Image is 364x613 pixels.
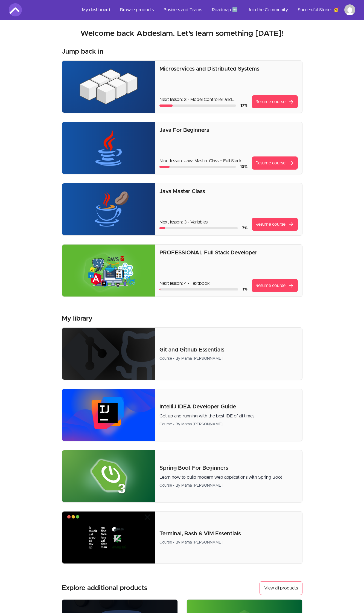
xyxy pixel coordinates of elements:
[62,122,155,174] img: Product image for Java For Beginners
[159,166,235,168] div: Course progress
[159,280,247,287] p: Next lesson: 4 - Textbook
[240,104,247,108] span: 17 %
[62,61,155,113] img: Product image for Microservices and Distributed Systems
[288,282,294,289] span: arrow_forward
[62,389,155,441] img: Product image for IntelliJ IDEA Developer Guide
[62,245,155,297] img: Product image for PROFESSIONAL Full Stack Developer
[159,96,247,103] p: Next lesson: 3 - Model Controller and Service
[288,160,294,166] span: arrow_forward
[62,584,147,592] h3: Explore additional products
[9,29,355,39] h2: Welcome back Abdeslam. Let's learn something [DATE]!
[330,579,364,605] iframe: chat widget
[159,3,206,16] a: Business and Teams
[208,3,242,16] a: Roadmap 🆕
[159,346,298,354] p: Git and Github Essentials
[159,227,237,229] div: Course progress
[116,3,158,16] a: Browse products
[159,219,247,225] p: Next lesson: 3 - Variables
[62,328,155,380] img: Product image for Git and Github Essentials
[252,156,298,170] a: Resume coursearrow_forward
[159,65,298,73] p: Microservices and Distributed Systems
[288,98,294,105] span: arrow_forward
[252,218,298,231] a: Resume coursearrow_forward
[62,389,302,441] a: Product image for IntelliJ IDEA Developer GuideIntelliJ IDEA Developer GuideGet up and running wi...
[243,3,292,16] a: Join the Community
[293,3,343,16] a: Successful Stories 🥳
[242,226,247,230] span: 7 %
[62,47,103,56] h3: Jump back in
[62,327,302,380] a: Product image for Git and Github EssentialsGit and Github EssentialsCourse • By Mama [PERSON_NAME]
[159,249,298,257] p: PROFESSIONAL Full Stack Developer
[344,4,355,15] img: Profile image for Abdeslam Amzal
[243,287,247,291] span: 1 %
[62,314,92,323] h3: My library
[159,413,298,419] p: Get up and running with the best IDE of all times
[159,530,298,538] p: Terminal, Bash & VIM Essentials
[159,188,298,195] p: Java Master Class
[159,474,298,481] p: Learn how to build modern web applications with Spring Boot
[159,483,298,488] div: Course • By Mama [PERSON_NAME]
[62,183,155,235] img: Product image for Java Master Class
[252,95,298,108] a: Resume coursearrow_forward
[159,356,298,361] div: Course • By Mama [PERSON_NAME]
[9,3,22,16] img: Amigoscode logo
[78,3,355,16] nav: Main
[62,450,155,502] img: Product image for Spring Boot For Beginners
[159,104,236,107] div: Course progress
[159,288,238,290] div: Course progress
[240,165,247,169] span: 13 %
[260,581,302,595] button: View all products
[288,221,294,228] span: arrow_forward
[159,422,298,427] div: Course • By Mama [PERSON_NAME]
[159,158,247,164] p: Next lesson: Java Master Class + Full Stack
[78,3,115,16] a: My dashboard
[62,511,302,564] a: Product image for Terminal, Bash & VIM EssentialsTerminal, Bash & VIM EssentialsCourse • By Mama ...
[159,540,298,545] div: Course • By Mama [PERSON_NAME]
[159,464,298,472] p: Spring Boot For Beginners
[62,512,155,563] img: Product image for Terminal, Bash & VIM Essentials
[159,126,298,134] p: Java For Beginners
[252,279,298,292] a: Resume coursearrow_forward
[159,403,298,411] p: IntelliJ IDEA Developer Guide
[62,450,302,502] a: Product image for Spring Boot For BeginnersSpring Boot For BeginnersLearn how to build modern web...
